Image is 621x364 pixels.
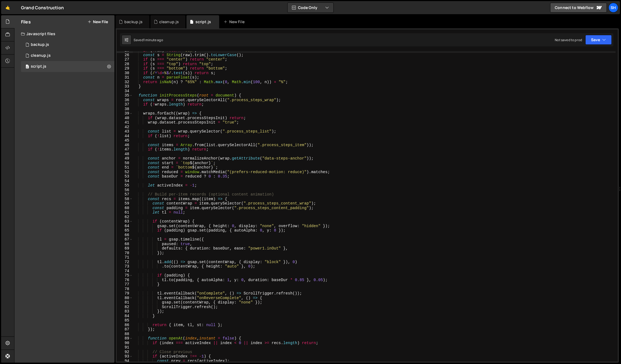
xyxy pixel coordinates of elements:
[117,111,133,116] div: 39
[117,174,133,179] div: 53
[117,246,133,251] div: 69
[117,152,133,157] div: 48
[117,183,133,188] div: 55
[117,165,133,170] div: 51
[117,102,133,107] div: 37
[117,300,133,305] div: 81
[117,129,133,134] div: 43
[124,19,143,25] div: backup.js
[117,89,133,94] div: 34
[117,255,133,260] div: 71
[117,332,133,336] div: 88
[14,28,114,39] div: Javascript files
[117,143,133,148] div: 46
[117,323,133,327] div: 86
[117,125,133,130] div: 42
[159,19,179,25] div: cleanup.js
[117,138,133,143] div: 45
[117,215,133,219] div: 62
[117,251,133,255] div: 70
[117,242,133,246] div: 68
[117,350,133,354] div: 92
[117,305,133,309] div: 82
[21,39,114,50] div: 16624/45289.js
[134,38,163,42] div: Saved
[143,38,163,42] div: 1 minute ago
[117,237,133,242] div: 67
[550,3,607,13] a: Connect to Webflow
[31,42,49,47] div: backup.js
[117,210,133,215] div: 61
[88,20,108,24] button: New File
[117,287,133,291] div: 78
[21,4,64,11] div: Grand Construction
[117,309,133,314] div: 83
[117,345,133,350] div: 91
[117,188,133,192] div: 56
[117,359,133,363] div: 94
[555,38,582,42] div: Not saved to prod
[117,156,133,161] div: 49
[117,296,133,300] div: 80
[117,206,133,210] div: 60
[117,80,133,85] div: 32
[117,120,133,125] div: 41
[117,291,133,296] div: 79
[117,84,133,89] div: 33
[117,161,133,166] div: 50
[31,53,51,58] div: cleanup.js
[117,336,133,341] div: 89
[21,61,114,72] div: 16624/45287.js
[117,192,133,197] div: 57
[117,179,133,183] div: 54
[26,65,29,69] span: 0
[117,354,133,359] div: 93
[288,3,333,13] button: Code Only
[117,116,133,121] div: 40
[117,62,133,67] div: 28
[21,19,31,25] h2: Files
[117,197,133,201] div: 58
[117,75,133,80] div: 31
[117,327,133,332] div: 87
[117,341,133,345] div: 90
[117,107,133,112] div: 38
[117,282,133,287] div: 77
[117,53,133,58] div: 26
[224,19,246,25] div: New File
[585,35,612,45] button: Save
[608,3,618,13] a: Sh
[117,71,133,76] div: 30
[117,93,133,98] div: 35
[31,64,46,69] div: script.js
[1,1,14,14] a: 🤙
[117,134,133,139] div: 44
[117,273,133,278] div: 75
[117,269,133,273] div: 74
[117,260,133,264] div: 72
[195,19,211,25] div: script.js
[117,264,133,269] div: 73
[117,219,133,224] div: 63
[117,314,133,318] div: 84
[117,170,133,175] div: 52
[117,233,133,237] div: 66
[117,224,133,228] div: 64
[117,147,133,152] div: 47
[117,57,133,62] div: 27
[21,50,114,61] div: 16624/45288.js
[117,66,133,71] div: 29
[117,228,133,233] div: 65
[117,278,133,282] div: 76
[117,201,133,206] div: 59
[117,98,133,103] div: 36
[117,318,133,323] div: 85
